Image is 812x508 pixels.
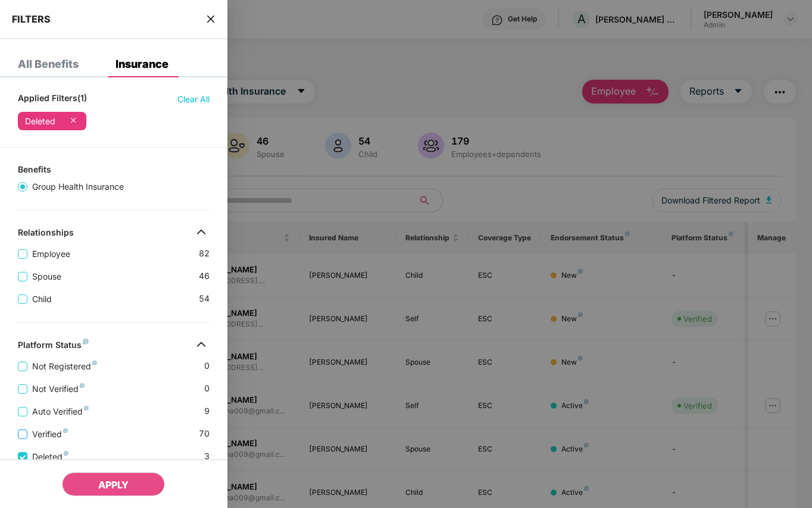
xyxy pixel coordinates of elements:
[84,406,89,410] img: svg+xml;base64,PHN2ZyB4bWxucz0iaHR0cDovL3d3dy53My5vcmcvMjAwMC9zdmciIHdpZHRoPSI4IiBoZWlnaHQ9IjgiIH...
[27,360,102,373] span: Not Registered
[64,451,68,456] img: svg+xml;base64,PHN2ZyB4bWxucz0iaHR0cDovL3d3dy53My5vcmcvMjAwMC9zdmciIHdpZHRoPSI4IiBoZWlnaHQ9IjgiIH...
[83,338,89,344] img: svg+xml;base64,PHN2ZyB4bWxucz0iaHR0cDovL3d3dy53My5vcmcvMjAwMC9zdmciIHdpZHRoPSI4IiBoZWlnaHQ9IjgiIH...
[27,293,57,306] span: Child
[18,58,79,70] div: All Benefits
[27,405,93,418] span: Auto Verified
[115,58,168,70] div: Insurance
[204,450,210,463] span: 3
[27,450,73,463] span: Deleted
[27,382,89,396] span: Not Verified
[12,13,51,25] span: FILTERS
[62,472,165,496] button: APPLY
[177,93,210,106] span: Clear All
[204,382,210,396] span: 0
[80,383,85,388] img: svg+xml;base64,PHN2ZyB4bWxucz0iaHR0cDovL3d3dy53My5vcmcvMjAwMC9zdmciIHdpZHRoPSI4IiBoZWlnaHQ9IjgiIH...
[25,117,55,126] div: Deleted
[204,404,210,418] span: 9
[98,479,129,491] span: APPLY
[63,428,68,433] img: svg+xml;base64,PHN2ZyB4bWxucz0iaHR0cDovL3d3dy53My5vcmcvMjAwMC9zdmciIHdpZHRoPSI4IiBoZWlnaHQ9IjgiIH...
[199,427,210,441] span: 70
[199,247,210,261] span: 82
[204,359,210,373] span: 0
[18,340,89,354] div: Platform Status
[92,360,97,365] img: svg+xml;base64,PHN2ZyB4bWxucz0iaHR0cDovL3d3dy53My5vcmcvMjAwMC9zdmciIHdpZHRoPSI4IiBoZWlnaHQ9IjgiIH...
[18,227,74,242] div: Relationships
[206,13,216,25] span: close
[18,93,87,106] span: Applied Filters(1)
[199,269,210,283] span: 46
[27,428,73,441] span: Verified
[27,180,129,193] span: Group Health Insurance
[199,292,210,306] span: 54
[192,335,211,354] img: svg+xml;base64,PHN2ZyB4bWxucz0iaHR0cDovL3d3dy53My5vcmcvMjAwMC9zdmciIHdpZHRoPSIzMiIgaGVpZ2h0PSIzMi...
[27,247,75,261] span: Employee
[192,222,211,242] img: svg+xml;base64,PHN2ZyB4bWxucz0iaHR0cDovL3d3dy53My5vcmcvMjAwMC9zdmciIHdpZHRoPSIzMiIgaGVpZ2h0PSIzMi...
[27,270,66,283] span: Spouse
